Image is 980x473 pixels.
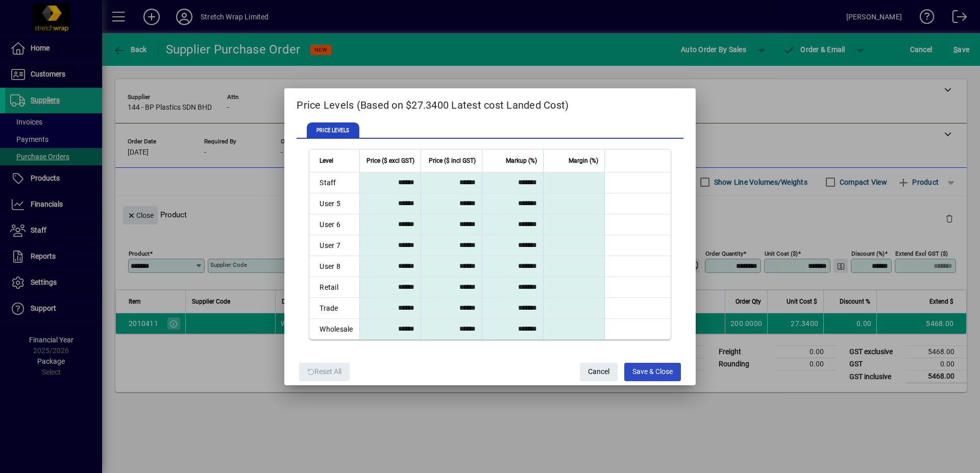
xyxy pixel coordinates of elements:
[309,172,359,193] td: Staff
[624,363,681,381] button: Save & Close
[309,319,359,339] td: Wholesale
[588,363,609,380] span: Cancel
[309,214,359,235] td: User 6
[506,155,537,166] span: Markup (%)
[309,256,359,277] td: User 8
[309,235,359,256] td: User 7
[309,298,359,319] td: Trade
[632,363,673,380] span: Save & Close
[569,155,598,166] span: Margin (%)
[307,122,359,139] span: PRICE LEVELS
[284,88,695,118] h2: Price Levels (Based on $27.3400 Latest cost Landed Cost)
[309,277,359,298] td: Retail
[309,193,359,214] td: User 5
[580,363,618,381] button: Cancel
[320,155,333,166] span: Level
[429,155,476,166] span: Price ($ incl GST)
[366,155,414,166] span: Price ($ excl GST)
